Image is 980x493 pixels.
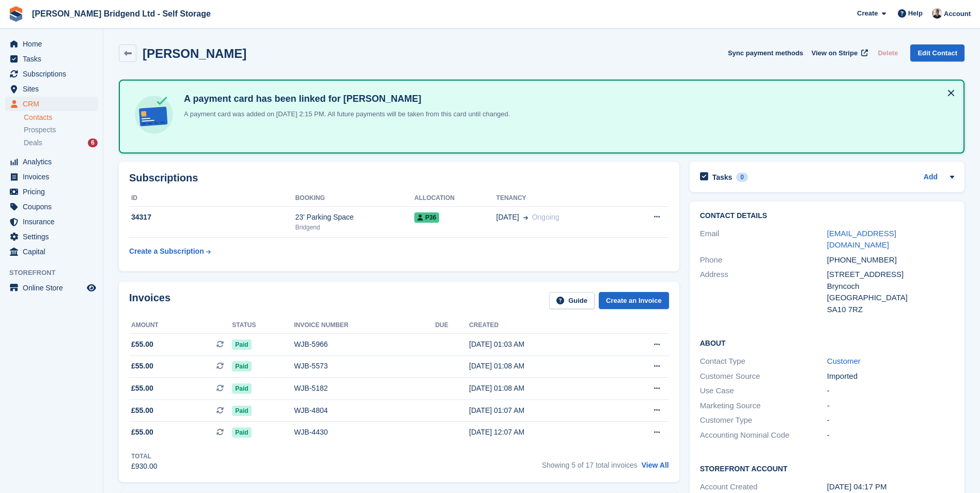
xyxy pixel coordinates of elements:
a: [PERSON_NAME] Bridgend Ltd - Self Storage [28,5,215,22]
div: Phone [700,254,827,266]
a: menu [5,229,98,244]
span: Settings [23,229,85,244]
img: card-linked-ebf98d0992dc2aeb22e95c0e3c79077019eb2392cfd83c6a337811c24bc77127.svg [132,93,176,136]
a: menu [5,155,98,169]
a: Prospects [24,125,98,135]
a: menu [5,244,98,259]
span: Invoices [23,170,85,184]
a: menu [5,281,98,295]
span: Paid [232,406,251,416]
div: WJB-5573 [294,361,435,372]
span: £55.00 [131,383,153,394]
span: £55.00 [131,405,153,416]
div: Account Created [700,481,827,493]
a: menu [5,82,98,96]
div: Bryncoch [827,281,954,292]
th: Created [469,317,613,334]
span: Sites [23,82,85,96]
img: Rhys Jones [932,8,942,19]
span: Paid [232,361,251,372]
span: CRM [23,97,85,111]
span: £55.00 [131,339,153,350]
h2: Storefront Account [700,463,954,473]
a: menu [5,52,98,66]
div: Address [700,269,827,315]
div: [DATE] 01:08 AM [469,361,613,372]
a: menu [5,37,98,51]
div: SA10 7RZ [827,304,954,316]
div: Customer Source [700,371,827,382]
h2: [PERSON_NAME] [143,47,246,60]
th: Tenancy [496,190,625,207]
span: [DATE] [496,212,519,223]
div: Contact Type [700,356,827,367]
a: Contacts [24,113,98,122]
div: WJB-4430 [294,427,435,438]
th: Due [435,317,469,334]
div: [GEOGRAPHIC_DATA] [827,292,954,304]
span: Ongoing [532,213,559,221]
button: Sync payment methods [728,44,803,61]
th: Amount [129,317,232,334]
span: Help [908,8,923,19]
div: 34317 [129,212,295,223]
div: WJB-5182 [294,383,435,394]
span: Pricing [23,184,85,199]
span: Coupons [23,199,85,214]
span: Storefront [9,268,103,278]
a: Customer [827,357,861,365]
span: Online Store [23,281,85,295]
div: [DATE] 01:07 AM [469,405,613,416]
a: Create an Invoice [599,292,669,309]
span: Tasks [23,52,85,66]
span: Capital [23,244,85,259]
div: [STREET_ADDRESS] [827,269,954,281]
h2: Subscriptions [129,172,669,184]
div: 23' Parking Space [295,212,414,223]
a: menu [5,214,98,229]
button: Delete [874,44,902,61]
h2: Contact Details [700,212,954,220]
span: Insurance [23,214,85,229]
span: Subscriptions [23,67,85,81]
span: Showing 5 of 17 total invoices [542,461,637,469]
h4: A payment card has been linked for [PERSON_NAME] [180,93,510,105]
div: [DATE] 04:17 PM [827,481,954,493]
th: Invoice number [294,317,435,334]
a: menu [5,67,98,81]
span: £55.00 [131,427,153,438]
span: P36 [414,212,439,223]
h2: About [700,337,954,348]
div: 6 [88,138,98,147]
div: WJB-4804 [294,405,435,416]
img: stora-icon-8386f47178a22dfd0bd8f6a31ec36ba5ce8667c1dd55bd0f319d3a0aa187defe.svg [8,6,24,22]
span: Account [944,9,971,19]
th: Allocation [414,190,496,207]
a: Create a Subscription [129,242,211,261]
div: £930.00 [131,461,158,472]
a: menu [5,199,98,214]
div: 0 [736,173,748,182]
div: Total [131,452,158,461]
div: Create a Subscription [129,246,204,257]
a: Deals 6 [24,137,98,148]
div: [PHONE_NUMBER] [827,254,954,266]
div: - [827,400,954,412]
a: Add [924,172,938,183]
a: Edit Contact [910,44,965,61]
div: Bridgend [295,223,414,232]
div: [DATE] 12:07 AM [469,427,613,438]
span: Analytics [23,155,85,169]
div: [DATE] 01:03 AM [469,339,613,350]
span: Home [23,37,85,51]
div: Imported [827,371,954,382]
th: Status [232,317,294,334]
th: Booking [295,190,414,207]
div: Use Case [700,385,827,397]
a: [EMAIL_ADDRESS][DOMAIN_NAME] [827,229,896,250]
div: Accounting Nominal Code [700,429,827,441]
p: A payment card was added on [DATE] 2:15 PM. All future payments will be taken from this card unti... [180,109,510,119]
span: Create [857,8,878,19]
th: ID [129,190,295,207]
div: Email [700,228,827,251]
